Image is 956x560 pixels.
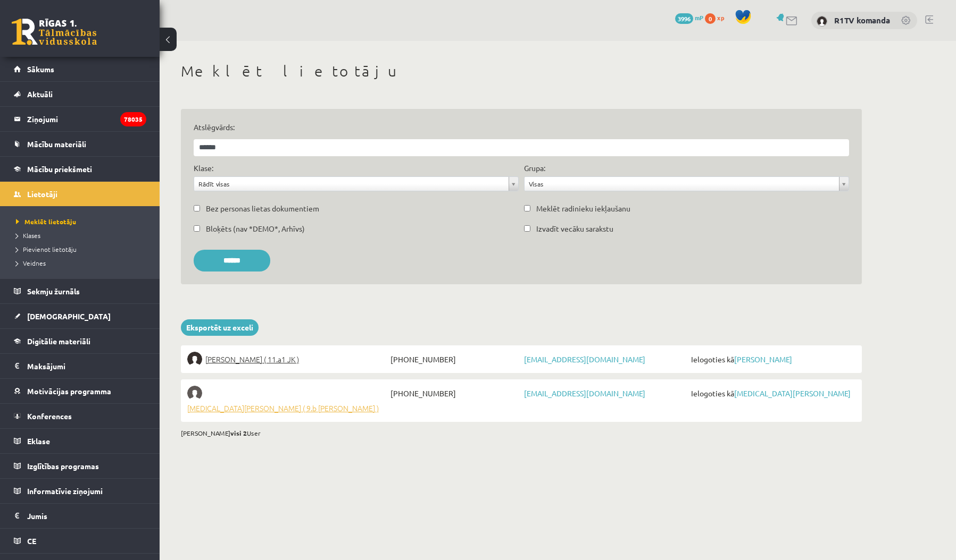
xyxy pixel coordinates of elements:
a: Motivācijas programma [14,379,146,403]
span: Veidnes [16,259,46,267]
span: Mācību materiāli [27,139,86,149]
span: Konferences [27,411,72,421]
label: Bloķēts (nav *DEMO*, Arhīvs) [206,223,305,234]
a: 3996 mP [675,13,703,22]
b: visi 2 [230,429,247,437]
span: Klases [16,231,40,240]
span: Jumis [27,511,47,521]
img: Arīna Badretdinova [187,352,202,367]
span: CE [27,536,36,546]
a: CE [14,529,146,553]
a: R1TV komanda [834,15,890,26]
a: Izglītības programas [14,454,146,478]
span: Mācību priekšmeti [27,164,92,174]
a: Visas [525,177,849,191]
label: Bez personas lietas dokumentiem [206,203,319,214]
legend: Maksājumi [27,354,146,378]
span: Lietotāji [27,189,57,199]
span: Motivācijas programma [27,386,111,396]
a: Eksportēt uz exceli [181,319,259,336]
img: Nikita Morozovs [187,386,202,401]
h1: Meklēt lietotāju [181,62,862,80]
span: Rādīt visas [198,177,504,191]
a: [DEMOGRAPHIC_DATA] [14,304,146,328]
span: Aktuāli [27,89,53,99]
span: [DEMOGRAPHIC_DATA] [27,311,111,321]
span: Digitālie materiāli [27,336,90,346]
a: [MEDICAL_DATA][PERSON_NAME] [734,388,851,398]
a: Rīgas 1. Tālmācības vidusskola [12,19,97,45]
a: Mācību priekšmeti [14,157,146,181]
a: Eklase [14,429,146,453]
a: Meklēt lietotāju [16,217,149,226]
a: Sekmju žurnāls [14,279,146,303]
div: [PERSON_NAME] User [181,428,862,438]
span: [MEDICAL_DATA][PERSON_NAME] ( 9.b [PERSON_NAME] ) [187,401,379,415]
span: Visas [529,177,835,191]
a: Mācību materiāli [14,132,146,156]
a: Informatīvie ziņojumi [14,479,146,503]
a: [EMAIL_ADDRESS][DOMAIN_NAME] [524,388,645,398]
span: Meklēt lietotāju [16,217,76,226]
a: Maksājumi [14,354,146,378]
span: Eklase [27,436,50,446]
label: Klase: [194,163,213,174]
span: Pievienot lietotāju [16,245,77,253]
label: Izvadīt vecāku sarakstu [536,223,613,234]
a: Konferences [14,404,146,428]
span: Sekmju žurnāls [27,286,80,296]
span: Sākums [27,64,54,74]
a: Jumis [14,504,146,528]
label: Atslēgvārds: [194,122,849,133]
span: [PHONE_NUMBER] [388,352,521,367]
a: Lietotāji [14,182,146,206]
img: R1TV komanda [817,16,827,27]
a: [EMAIL_ADDRESS][DOMAIN_NAME] [524,354,645,364]
a: Digitālie materiāli [14,329,146,353]
span: [PERSON_NAME] ( 11.a1 JK ) [205,352,299,367]
span: 3996 [675,13,693,24]
span: Ielogoties kā [688,386,855,401]
span: [PHONE_NUMBER] [388,386,521,401]
a: Sākums [14,57,146,81]
i: 78035 [120,112,146,126]
a: 0 xp [705,13,729,22]
legend: Ziņojumi [27,107,146,131]
a: [MEDICAL_DATA][PERSON_NAME] ( 9.b [PERSON_NAME] ) [187,386,388,415]
a: Rādīt visas [194,177,518,191]
span: 0 [705,13,716,24]
a: Pievienot lietotāju [16,244,149,254]
span: Informatīvie ziņojumi [27,486,103,496]
span: Izglītības programas [27,461,99,471]
a: Ziņojumi78035 [14,107,146,131]
a: [PERSON_NAME] ( 11.a1 JK ) [187,352,388,367]
label: Grupa: [524,163,545,174]
span: mP [695,13,703,22]
span: Ielogoties kā [688,352,855,367]
a: Aktuāli [14,82,146,106]
a: Klases [16,231,149,240]
label: Meklēt radinieku iekļaušanu [536,203,630,214]
a: Veidnes [16,258,149,268]
a: [PERSON_NAME] [734,354,792,364]
span: xp [717,13,724,22]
